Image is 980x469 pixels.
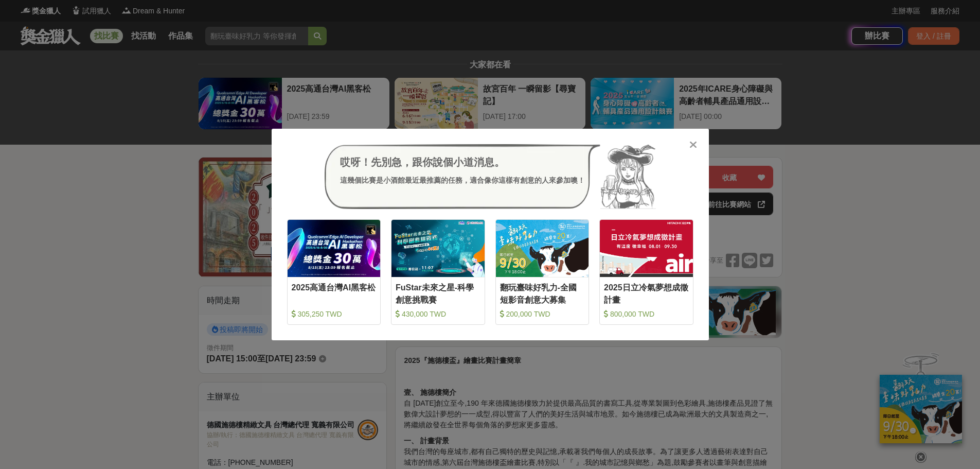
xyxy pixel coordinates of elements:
[396,309,480,319] div: 430,000 TWD
[292,282,377,305] div: 2025高通台灣AI黑客松
[600,220,693,277] img: Cover Image
[396,282,480,305] div: FuStar未來之星-科學創意挑戰賽
[495,219,590,325] a: Cover Image翻玩臺味好乳力-全國短影音創意大募集 200,000 TWD
[287,219,381,325] a: Cover Image2025高通台灣AI黑客松 305,250 TWD
[288,220,381,277] img: Cover Image
[500,282,585,305] div: 翻玩臺味好乳力-全國短影音創意大募集
[391,220,485,277] img: Cover Image
[340,154,585,170] div: 哎呀！先別急，跟你說個小道消息。
[496,220,589,277] img: Cover Image
[604,282,689,305] div: 2025日立冷氣夢想成徵計畫
[292,309,377,319] div: 305,250 TWD
[340,175,585,186] div: 這幾個比賽是小酒館最近最推薦的任務，適合像你這樣有創意的人來參加噢！
[500,309,585,319] div: 200,000 TWD
[391,219,485,325] a: Cover ImageFuStar未來之星-科學創意挑戰賽 430,000 TWD
[600,144,656,209] img: Avatar
[604,309,689,319] div: 800,000 TWD
[599,219,693,325] a: Cover Image2025日立冷氣夢想成徵計畫 800,000 TWD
